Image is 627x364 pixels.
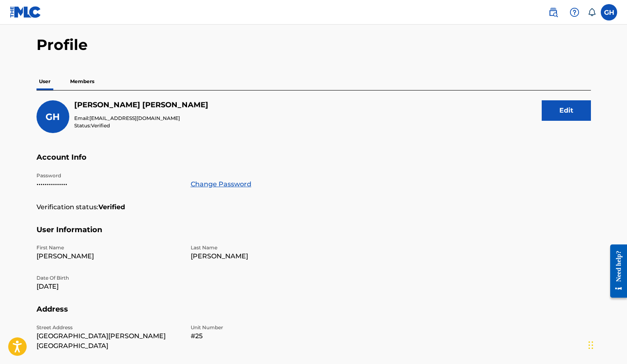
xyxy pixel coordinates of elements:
[36,251,181,261] p: [PERSON_NAME]
[74,100,208,110] h5: Gerald Alexander Henriquez Volquez
[36,172,181,179] p: Password
[191,324,335,331] p: Unit Number
[191,331,335,341] p: #25
[36,36,591,54] h2: Profile
[191,251,335,261] p: [PERSON_NAME]
[601,4,617,20] div: User Menu
[36,202,98,212] p: Verification status:
[10,6,41,18] img: MLC Logo
[588,333,593,357] div: Drag
[89,115,180,121] span: [EMAIL_ADDRESS][DOMAIN_NAME]
[36,153,591,172] h5: Account Info
[545,4,561,20] a: Public Search
[570,7,579,17] img: help
[36,331,181,351] p: [GEOGRAPHIC_DATA][PERSON_NAME] [GEOGRAPHIC_DATA]
[191,244,335,251] p: Last Name
[191,179,251,189] a: Change Password
[91,122,110,129] span: Verified
[36,244,181,251] p: First Name
[586,325,627,364] iframe: Chat Widget
[548,7,558,17] img: search
[542,100,591,121] button: Edit
[74,115,208,122] p: Email:
[588,8,596,16] div: Notifications
[604,238,627,304] iframe: Resource Center
[36,282,181,292] p: [DATE]
[566,4,583,20] div: Help
[36,274,181,282] p: Date Of Birth
[98,202,125,212] strong: Verified
[74,122,208,129] p: Status:
[36,225,591,244] h5: User Information
[68,73,97,90] p: Members
[36,305,591,324] h5: Address
[36,73,53,90] p: User
[46,111,60,122] span: GH
[36,179,181,189] p: •••••••••••••••
[36,324,181,331] p: Street Address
